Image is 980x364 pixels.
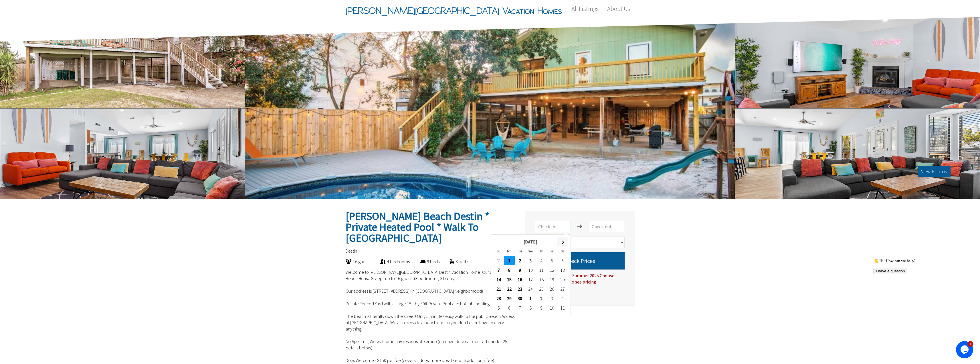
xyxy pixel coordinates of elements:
td: 13 [557,265,568,275]
td: 23 [515,284,525,294]
th: We [525,246,536,256]
button: Check Prices [535,252,625,269]
span: Destin [346,248,357,254]
th: Su [493,246,504,256]
th: Tu [515,246,525,256]
td: 29 [504,294,514,303]
td: 27 [557,284,568,294]
td: 10 [547,303,557,312]
td: 9 [515,265,525,275]
input: Check-out [589,221,624,232]
td: 6 [504,303,514,312]
td: 17 [525,275,536,284]
div: 4 bedrooms [370,258,410,265]
td: 7 [515,303,525,312]
div: 9 beds [410,258,439,265]
td: 14 [493,275,504,284]
th: Sa [557,246,568,256]
td: 9 [536,303,547,312]
td: 28 [493,294,504,303]
input: Check-in [535,221,571,232]
td: 7 [493,265,504,275]
h2: [PERSON_NAME] Beach Destin * Private Heated Pool * Walk To [GEOGRAPHIC_DATA] [346,211,515,243]
td: 24 [525,284,536,294]
td: 1 [525,294,536,303]
td: 12 [547,265,557,275]
div: For Spring Break & Summer 2025 Choose [DATE] to [DATE] to see pricing [535,269,625,285]
td: 30 [515,294,525,303]
td: 18 [536,275,547,284]
td: 16 [515,275,525,284]
span: [PERSON_NAME][GEOGRAPHIC_DATA] Vacation Homes [346,2,562,19]
td: 25 [536,284,547,294]
th: Th [536,246,547,256]
iframe: chat widget [871,256,974,338]
td: 5 [493,303,504,312]
div: 16 guests [336,258,370,265]
td: 1 [504,256,514,265]
td: 22 [504,284,514,294]
button: I have a question [2,12,36,18]
td: 8 [504,265,514,275]
td: 10 [525,265,536,275]
td: 19 [547,275,557,284]
td: 3 [547,294,557,303]
div: 👋 Hi! How can we help?I have a question [2,2,105,18]
iframe: chat widget [956,341,974,358]
td: 2 [536,294,547,303]
td: 8 [525,303,536,312]
div: 3 baths [439,258,469,265]
td: 26 [547,284,557,294]
td: 5 [547,256,557,265]
th: Mo [504,246,514,256]
td: 6 [557,256,568,265]
td: 20 [557,275,568,284]
th: Fr [547,246,557,256]
button: View Photos [918,166,951,177]
td: 31 [493,256,504,265]
td: 3 [525,256,536,265]
th: [DATE] [504,237,557,246]
td: 15 [504,275,514,284]
td: 4 [536,256,547,265]
td: 2 [515,256,525,265]
td: 11 [536,265,547,275]
td: 11 [557,303,568,312]
td: 21 [493,284,504,294]
span: 👋 Hi! How can we help? [2,3,44,7]
td: 4 [557,294,568,303]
